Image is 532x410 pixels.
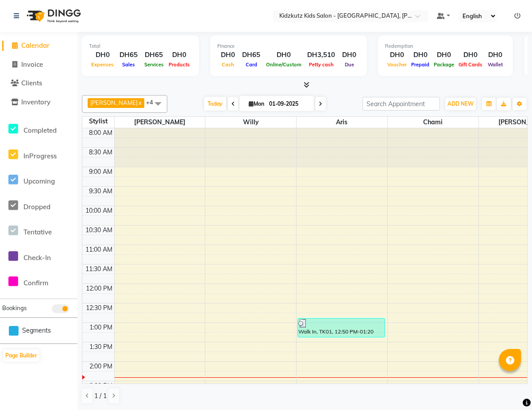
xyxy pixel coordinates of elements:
[138,99,142,106] a: x
[239,50,264,60] div: DH65
[89,50,116,60] div: DH0
[89,42,192,50] div: Total
[486,61,505,68] span: Wallet
[220,61,236,68] span: Cash
[23,203,50,211] span: Dropped
[141,50,166,60] div: DH65
[388,117,478,128] span: Chami
[217,50,239,60] div: DH0
[87,167,114,176] div: 9:00 AM
[84,264,114,274] div: 11:30 AM
[21,98,50,106] span: Inventory
[247,100,266,107] span: Mon
[23,253,51,262] span: Check-In
[84,206,114,215] div: 10:00 AM
[116,50,141,60] div: DH65
[205,117,296,128] span: Willy
[495,375,523,401] iframe: chat widget
[485,50,506,60] div: DH0
[362,97,440,111] input: Search Appointment
[21,60,43,69] span: Invoice
[2,78,75,88] a: Clients
[88,381,114,391] div: 2:30 PM
[22,326,51,335] span: Segments
[343,61,356,68] span: Due
[297,117,387,128] span: Aris
[90,99,138,106] span: [PERSON_NAME]
[166,61,192,68] span: Products
[23,4,83,28] img: logo
[21,79,42,87] span: Clients
[120,61,137,68] span: Sales
[89,61,116,68] span: Expenses
[23,126,57,134] span: Completed
[88,323,114,332] div: 1:00 PM
[2,97,75,107] a: Inventory
[409,61,432,68] span: Prepaid
[94,391,107,401] span: 1 / 1
[456,50,485,60] div: DH0
[204,97,226,111] span: Today
[88,342,114,352] div: 1:30 PM
[142,61,166,68] span: Services
[23,152,57,160] span: InProgress
[84,245,114,254] div: 11:00 AM
[87,128,114,138] div: 8:00 AM
[23,177,55,185] span: Upcoming
[307,61,336,68] span: Petty cash
[21,41,50,50] span: Calendar
[456,61,485,68] span: Gift Cards
[304,50,339,60] div: DH3,510
[432,61,456,68] span: Package
[2,60,75,70] a: Invoice
[432,50,456,60] div: DH0
[87,148,114,157] div: 8:30 AM
[445,98,476,110] button: ADD NEW
[166,50,192,60] div: DH0
[23,279,48,287] span: Confirm
[385,50,409,60] div: DH0
[339,50,360,60] div: DH0
[82,117,114,126] div: Stylist
[87,187,114,196] div: 9:30 AM
[84,303,114,313] div: 12:30 PM
[264,50,304,60] div: DH0
[23,228,52,236] span: Tentative
[146,99,160,106] span: +4
[266,97,311,111] input: 2025-09-01
[385,42,506,50] div: Redemption
[264,61,304,68] span: Online/Custom
[243,61,259,68] span: Card
[84,226,114,235] div: 10:30 AM
[217,42,360,50] div: Finance
[298,318,385,337] div: Walk In, TK01, 12:50 PM-01:20 PM, Kid'S Hair Cut For Boy (DH65)
[115,117,205,128] span: [PERSON_NAME]
[2,304,27,311] span: Bookings
[3,349,39,362] button: Page Builder
[88,362,114,371] div: 2:00 PM
[84,284,114,293] div: 12:00 PM
[385,61,409,68] span: Voucher
[409,50,432,60] div: DH0
[447,100,474,107] span: ADD NEW
[2,41,75,51] a: Calendar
